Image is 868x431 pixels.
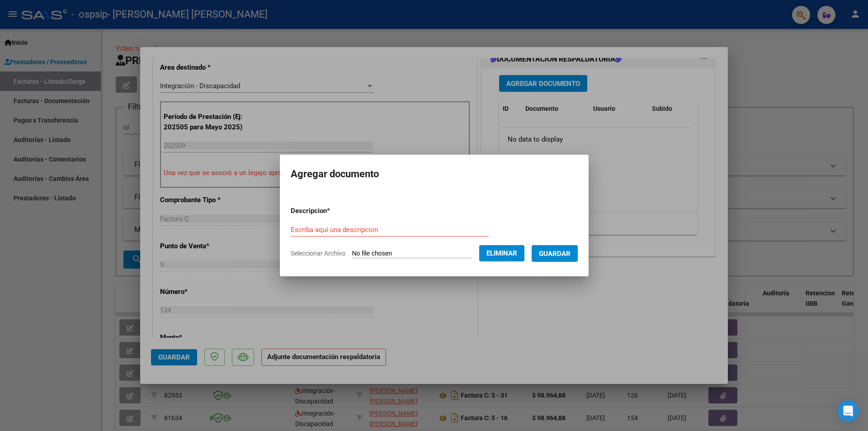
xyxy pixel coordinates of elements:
[291,206,377,216] p: Descripcion
[479,245,524,261] button: Eliminar
[539,250,571,258] span: Guardar
[532,245,578,262] button: Guardar
[837,400,859,422] div: Open Intercom Messenger
[291,250,345,257] span: Seleccionar Archivo
[291,166,578,183] h2: Agregar documento
[486,249,517,257] span: Eliminar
